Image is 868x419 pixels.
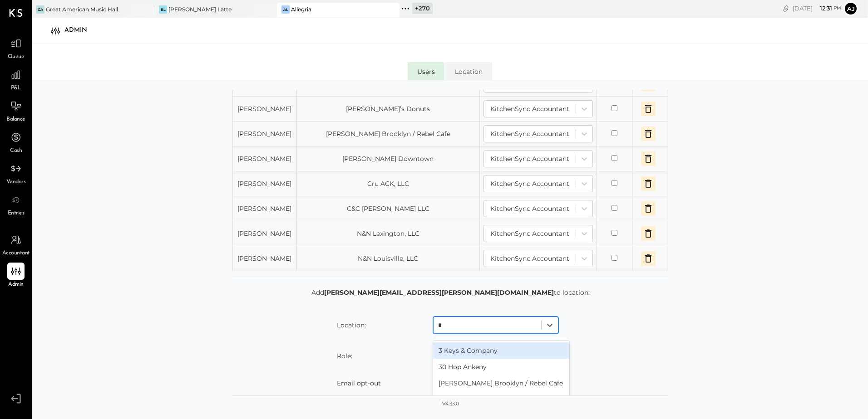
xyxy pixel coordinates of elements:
[793,4,841,13] div: [DATE]
[0,191,31,218] a: Entries
[64,23,96,38] div: Admin
[233,196,297,221] td: [PERSON_NAME]
[233,97,297,122] td: [PERSON_NAME]
[233,221,297,246] td: [PERSON_NAME]
[408,62,444,80] li: Users
[36,5,44,14] div: GA
[296,171,479,196] td: Cru ACK, LLC
[233,246,297,271] td: [PERSON_NAME]
[843,1,858,16] button: Aj
[168,5,232,13] div: [PERSON_NAME] Latte
[445,62,492,80] li: Location
[233,146,297,171] td: [PERSON_NAME]
[0,35,31,61] a: Queue
[412,3,433,14] div: + 270
[324,288,554,297] strong: [PERSON_NAME][EMAIL_ADDRESS][PERSON_NAME][DOMAIN_NAME]
[8,281,24,289] span: Admin
[296,221,479,246] td: N&N Lexington, LLC
[0,129,31,155] a: Cash
[8,53,25,61] span: Queue
[233,122,297,146] td: [PERSON_NAME]
[433,342,569,359] div: 3 Keys & Company
[442,400,459,408] div: v 4.33.0
[0,66,31,93] a: P&L
[2,249,30,258] span: Accountant
[433,359,569,375] div: 30 Hop Ankeny
[233,171,297,196] td: [PERSON_NAME]
[337,379,381,388] label: Email opt-out
[0,97,31,124] a: Balance
[10,147,22,155] span: Cash
[296,196,479,221] td: C&C [PERSON_NAME] LLC
[6,178,26,186] span: Vendors
[337,321,366,330] label: Location:
[0,263,31,289] a: Admin
[311,288,590,297] p: Add to location:
[296,122,479,146] td: [PERSON_NAME] Brooklyn / Rebel Cafe
[291,5,311,13] div: Allegria
[0,231,31,258] a: Accountant
[337,351,352,361] label: Role:
[433,375,569,391] div: [PERSON_NAME] Brooklyn / Rebel Cafe
[6,116,25,124] span: Balance
[281,5,290,14] div: Al
[0,160,31,186] a: Vendors
[159,5,167,14] div: BL
[781,4,790,13] div: copy link
[8,209,25,218] span: Entries
[46,5,118,13] div: Great American Music Hall
[11,84,21,93] span: P&L
[296,246,479,271] td: N&N Louisville, LLC
[296,97,479,122] td: [PERSON_NAME]’s Donuts
[296,146,479,171] td: [PERSON_NAME] Downtown
[433,391,569,408] div: [PERSON_NAME] Hoboken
